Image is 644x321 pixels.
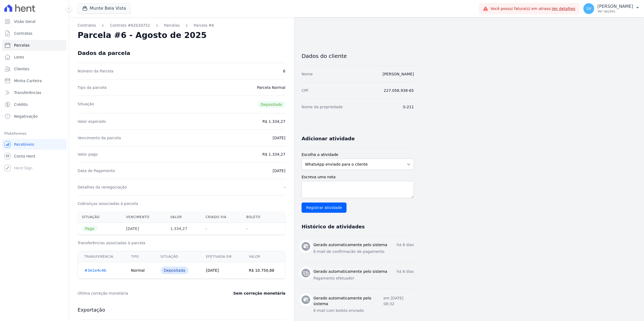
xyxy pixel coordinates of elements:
a: Minha Carteira [2,75,67,86]
h3: Gerado automaticamente pelo sistema [313,269,387,274]
dt: Data de Pagamento [78,168,115,173]
a: Clientes [2,64,67,74]
dt: Situação [78,101,94,108]
th: - [242,223,273,235]
dd: R$ 1.334,27 [262,119,285,124]
th: Transferência [78,251,124,262]
dt: Nome da propriedade [302,104,343,110]
span: Recebíveis [14,142,34,147]
span: Transferências [14,90,41,95]
h3: Transferências associadas à parcela [78,240,285,246]
p: E-mail de confirmacão de pagamento [313,249,414,254]
label: Escolha a atividade [302,152,414,158]
a: Ver detalhes [552,6,576,11]
span: Você possui fatura(s) em atraso. [490,6,575,12]
th: Vencimento [122,212,166,223]
dt: Valor esperado [78,119,106,124]
th: Situação [154,251,200,262]
a: Contratos [78,23,96,28]
h2: Parcela #6 - Agosto de 2025 [78,30,207,40]
span: Minha Carteira [14,78,42,83]
th: 1.334,27 [166,223,201,235]
input: Registrar atividade [302,203,347,213]
a: #3e1e4c4b [84,268,106,273]
button: SV [PERSON_NAME] Ver opções [579,1,644,16]
a: Transferências [2,87,67,98]
dt: Cobranças associadas à parcela [78,201,138,206]
th: Efetivada em [200,251,243,262]
dt: Vencimento da parcela [78,135,121,141]
div: Plataformas [4,130,64,137]
span: Clientes [14,66,29,72]
dt: Nome [302,71,313,77]
dd: S-211 [403,104,414,110]
span: Contratos [14,31,32,36]
a: Contratos [2,28,67,39]
dt: Última correção monetária [78,291,200,296]
nav: Breadcrumb [78,23,285,28]
a: Lotes [2,52,67,62]
dt: CPF [302,88,309,93]
p: Ver opções [597,9,633,13]
dd: Sem correção monetária [233,291,285,296]
th: [DATE] [122,223,166,235]
dd: R$ 1.334,27 [262,152,285,157]
span: Conta Hent [14,153,35,159]
a: Contrato #62b3d752 [110,23,150,28]
span: SV [586,7,591,11]
a: Parcela #6 [194,23,214,28]
dt: Número da Parcela [78,68,113,74]
dd: [DATE] [273,135,285,141]
th: Tipo [124,251,154,262]
span: Visão Geral [14,19,36,24]
dd: 227.058.938-65 [384,88,414,93]
dd: 6 [283,68,285,74]
dt: Tipo da parcela [78,85,107,90]
th: - [201,223,242,235]
td: Normal [124,262,154,279]
a: Conta Hent [2,151,67,162]
span: Depositado [258,101,286,108]
dt: Valor pago [78,152,98,157]
p: Pagamento efetuado! [313,275,414,281]
th: Situação [78,212,122,223]
span: Parcelas [14,43,30,48]
th: Valor [243,251,285,262]
a: Visão Geral [2,16,67,27]
div: Depositada [161,267,189,274]
p: [PERSON_NAME] [597,4,633,9]
button: Munte Bela Vista [78,3,131,13]
h3: Gerado automaticamente pelo sistema [313,295,383,307]
dd: Parcela Normal [257,85,285,90]
h3: Dados do cliente [302,53,414,59]
p: E-mail com boleto enviado [313,308,414,313]
span: Negativação [14,114,38,119]
dt: Detalhes da renegociação [78,184,127,190]
span: Pago [82,226,98,231]
td: [DATE] [200,262,243,279]
td: R$ 10.750,88 [243,262,285,279]
th: Criado via [201,212,242,223]
dd: - [284,184,285,190]
th: Valor [166,212,201,223]
div: Dados da parcela [78,50,130,56]
h3: Adicionar atividade [302,135,355,142]
a: [PERSON_NAME] [383,72,414,76]
h3: Exportação [78,307,285,313]
p: em [DATE] 08:32 [383,295,414,307]
a: Recebíveis [2,139,67,150]
span: Crédito [14,102,28,107]
label: Escreva uma nota [302,174,414,180]
a: Parcelas [2,40,67,51]
a: Parcelas [164,23,180,28]
a: Crédito [2,99,67,110]
p: há 8 dias [397,242,414,248]
dd: [DATE] [273,168,285,173]
h3: Gerado automaticamente pelo sistema [313,242,387,248]
a: Negativação [2,111,67,122]
h3: Histórico de atividades [302,224,365,230]
th: Boleto [242,212,273,223]
span: Lotes [14,54,24,60]
p: há 8 dias [397,269,414,274]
